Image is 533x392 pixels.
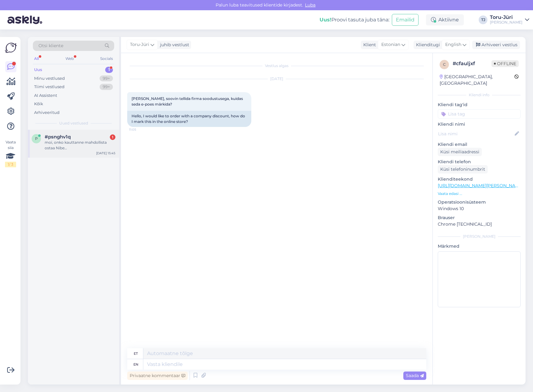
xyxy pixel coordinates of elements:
[438,243,521,250] p: Märkmed
[490,15,529,25] a: Toru-Jüri[PERSON_NAME]
[100,84,113,90] div: 99+
[438,191,521,196] p: Vaata edasi ...
[35,136,38,141] span: p
[320,16,389,24] div: Proovi tasuta juba täna:
[438,148,482,156] div: Küsi meiliaadressi
[99,55,114,63] div: Socials
[438,176,521,182] p: Klienditeekond
[438,205,521,212] p: Windows 10
[34,101,43,107] div: Kõik
[406,373,424,378] span: Saada
[158,42,189,48] div: juhib vestlust
[320,17,331,23] b: Uus!
[438,121,521,128] p: Kliendi nimi
[59,120,88,126] span: Uued vestlused
[132,96,244,106] span: [PERSON_NAME], soovin tellida firma soodustusega, kuidas seda e-poes märkida?
[100,75,113,82] div: 99+
[438,214,521,221] p: Brauser
[438,234,521,239] div: [PERSON_NAME]
[96,151,115,155] div: [DATE] 15:45
[130,41,149,48] span: Toru-Jüri
[34,84,65,90] div: Tiimi vestlused
[438,159,521,165] p: Kliendi telefon
[127,111,251,127] div: Hello, I would like to order with a company discount, how do I mark this in the online store?
[438,141,521,148] p: Kliendi email
[5,139,16,167] div: Vaata siia
[33,55,40,63] div: All
[361,42,376,48] div: Klient
[445,41,461,48] span: English
[426,14,464,25] div: Aktiivne
[45,140,115,151] div: moi, onko kauttanne mahdollista ostaa Nibe poistoilmalämpöpumppua?
[381,41,400,48] span: Estonian
[438,101,521,108] p: Kliendi tag'id
[453,60,491,67] div: # cfauljxf
[133,359,138,370] div: en
[127,372,188,380] div: Privaatne kommentaar
[64,55,75,63] div: Web
[443,62,446,67] span: c
[303,2,317,8] span: Luba
[110,134,115,140] div: 1
[392,14,419,26] button: Emailid
[438,109,521,119] input: Lisa tag
[438,165,488,173] div: Küsi telefoninumbrit
[490,20,522,25] div: [PERSON_NAME]
[438,199,521,205] p: Operatsioonisüsteem
[38,43,63,49] span: Otsi kliente
[5,42,17,54] img: Askly Logo
[34,110,60,116] div: Arhiveeritud
[134,348,138,359] div: et
[490,15,522,20] div: Toru-Jüri
[127,76,426,82] div: [DATE]
[438,221,521,228] p: Chrome [TECHNICAL_ID]
[5,162,16,167] div: 1 / 3
[127,63,426,69] div: Vestlus algas
[45,134,71,140] span: #psnghv1q
[438,92,521,98] div: Kliendi info
[129,127,152,132] span: 11:05
[105,67,113,73] div: 1
[34,92,57,99] div: AI Assistent
[472,41,520,49] div: Arhiveeri vestlus
[34,75,65,82] div: Minu vestlused
[491,60,519,67] span: Offline
[440,74,514,87] div: [GEOGRAPHIC_DATA], [GEOGRAPHIC_DATA]
[34,67,42,73] div: Uus
[414,42,440,48] div: Klienditugi
[479,16,487,24] div: TJ
[438,130,513,137] input: Lisa nimi
[438,183,523,188] a: [URL][DOMAIN_NAME][PERSON_NAME]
